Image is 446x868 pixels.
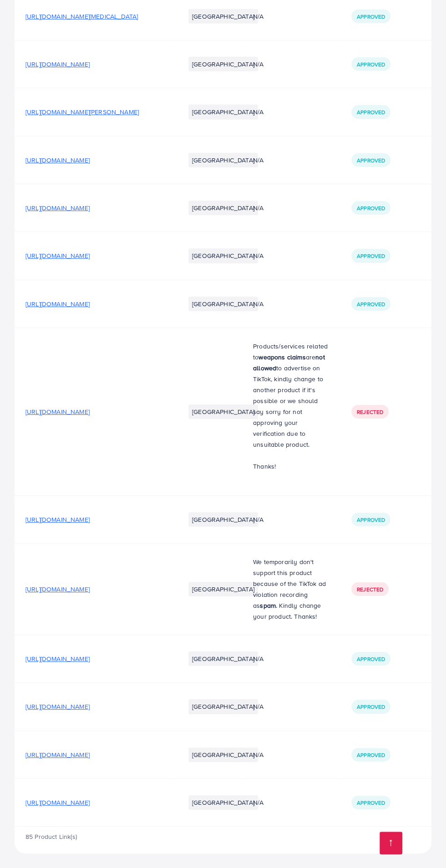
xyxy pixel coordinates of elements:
[25,407,90,416] span: [URL][DOMAIN_NAME]
[357,408,383,416] span: Rejected
[188,153,258,167] li: [GEOGRAPHIC_DATA]
[357,252,385,260] span: Approved
[25,702,90,711] span: [URL][DOMAIN_NAME]
[253,654,264,663] span: N/A
[357,799,385,807] span: Approved
[25,515,90,524] span: [URL][DOMAIN_NAME]
[253,251,264,260] span: N/A
[253,353,325,373] strong: not allowed
[253,798,264,807] span: N/A
[357,156,385,164] span: Approved
[25,156,90,165] span: [URL][DOMAIN_NAME]
[260,601,276,610] strong: spam
[407,827,439,861] iframe: Chat
[25,654,90,663] span: [URL][DOMAIN_NAME]
[188,248,258,263] li: [GEOGRAPHIC_DATA]
[253,461,329,472] p: Thanks!
[253,60,264,69] span: N/A
[188,57,258,71] li: [GEOGRAPHIC_DATA]
[357,703,385,711] span: Approved
[357,61,385,68] span: Approved
[188,651,258,666] li: [GEOGRAPHIC_DATA]
[253,702,264,711] span: N/A
[357,108,385,116] span: Approved
[253,341,329,450] p: Products/services related to are to advertise on TikTok, kindly change to another product if it's...
[253,107,264,116] span: N/A
[357,655,385,663] span: Approved
[253,156,264,165] span: N/A
[357,13,385,20] span: Approved
[25,585,90,594] span: [URL][DOMAIN_NAME]
[253,750,264,759] span: N/A
[253,299,264,308] span: N/A
[25,832,77,841] span: 85 Product Link(s)
[357,300,385,308] span: Approved
[25,251,90,260] span: [URL][DOMAIN_NAME]
[253,203,264,212] span: N/A
[188,201,258,215] li: [GEOGRAPHIC_DATA]
[253,556,329,622] p: We temporarily don't support this product because of the TikTok ad violation recording as . Kindl...
[188,512,258,527] li: [GEOGRAPHIC_DATA]
[25,798,90,807] span: [URL][DOMAIN_NAME]
[188,9,258,24] li: [GEOGRAPHIC_DATA]
[25,750,90,759] span: [URL][DOMAIN_NAME]
[25,299,90,308] span: [URL][DOMAIN_NAME]
[25,203,90,212] span: [URL][DOMAIN_NAME]
[357,585,383,593] span: Rejected
[188,105,258,119] li: [GEOGRAPHIC_DATA]
[357,516,385,524] span: Approved
[188,699,258,714] li: [GEOGRAPHIC_DATA]
[25,60,90,69] span: [URL][DOMAIN_NAME]
[357,751,385,759] span: Approved
[25,107,139,116] span: [URL][DOMAIN_NAME][PERSON_NAME]
[258,353,305,362] strong: weapons claims
[25,12,138,21] span: [URL][DOMAIN_NAME][MEDICAL_DATA]
[253,515,264,524] span: N/A
[188,582,258,596] li: [GEOGRAPHIC_DATA]
[188,795,258,810] li: [GEOGRAPHIC_DATA]
[188,747,258,762] li: [GEOGRAPHIC_DATA]
[188,404,258,419] li: [GEOGRAPHIC_DATA]
[188,297,258,311] li: [GEOGRAPHIC_DATA]
[357,204,385,212] span: Approved
[253,12,264,21] span: N/A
